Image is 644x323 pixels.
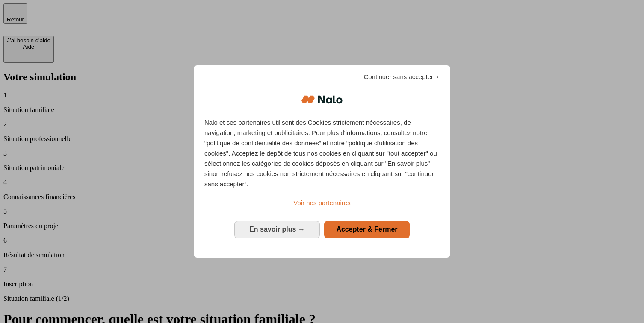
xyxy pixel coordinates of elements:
[249,226,305,233] span: En savoir plus →
[204,117,440,189] p: Nalo et ses partenaires utilisent des Cookies strictement nécessaires, de navigation, marketing e...
[336,226,397,233] span: Accepter & Fermer
[324,221,410,238] button: Accepter & Fermer: Accepter notre traitement des données et fermer
[363,72,440,82] span: Continuer sans accepter→
[301,87,343,112] img: Logo
[293,199,350,206] span: Voir nos partenaires
[234,221,320,238] button: En savoir plus: Configurer vos consentements
[204,198,440,208] a: Voir nos partenaires
[194,65,450,257] div: Bienvenue chez Nalo Gestion du consentement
